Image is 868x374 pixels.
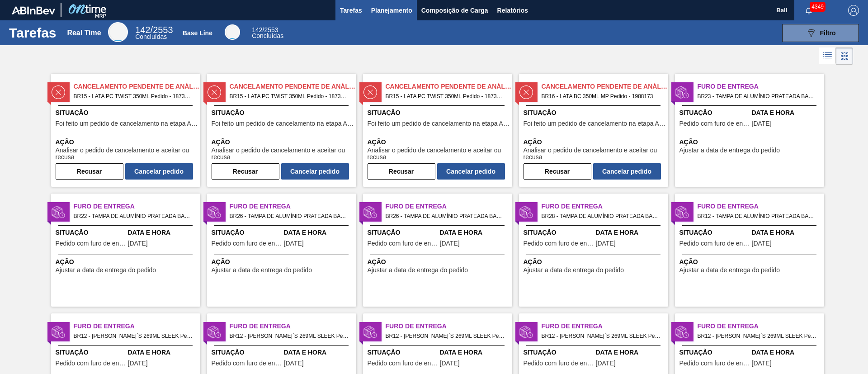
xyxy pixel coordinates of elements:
[52,85,65,99] img: status
[212,163,279,180] button: Recusar
[368,137,510,147] span: Ação
[225,24,240,40] div: Base Line
[368,267,468,274] span: Ajustar a data de entrega do pedido
[56,147,198,161] span: Analisar o pedido de cancelamento e aceitar ou recusa
[675,205,689,219] img: status
[437,163,505,180] button: Cancelar pedido
[836,47,853,65] div: Visão em Cards
[440,348,510,357] span: Data e Hora
[284,240,304,247] span: 18/08/2025,
[386,202,512,211] span: Furo de Entrega
[386,82,512,91] span: Cancelamento Pendente de Análise
[698,211,817,221] span: BR12 - TAMPA DE ALUMÍNIO PRATEADA BALL CDL Pedido - 1994815
[108,22,128,42] div: Real Time
[596,348,666,357] span: Data e Hora
[230,202,356,211] span: Furo de Entrega
[698,331,817,341] span: BR12 - LATA MIKE´S 269ML SLEEK Pedido - 621550
[596,240,616,247] span: 19/08/2025,
[368,163,435,180] button: Recusar
[819,47,836,65] div: Visão em Lista
[752,228,822,237] span: Data e Hora
[497,5,528,16] span: Relatórios
[208,85,221,99] img: status
[782,24,859,42] button: Filtro
[524,240,594,247] span: Pedido com furo de entrega
[56,161,193,180] div: Completar tarefa: 29801523
[524,257,666,267] span: Ação
[524,120,666,127] span: Foi feito um pedido de cancelamento na etapa Aguardando Faturamento
[183,29,212,37] div: Base Line
[542,202,668,211] span: Furo de Entrega
[524,267,624,274] span: Ajustar a data de entrega do pedido
[212,348,282,357] span: Situação
[386,331,505,341] span: BR12 - LATA MIKE´S 269ML SLEEK Pedido - 621548
[542,331,661,341] span: BR12 - LATA MIKE´S 269ML SLEEK Pedido - 621549
[848,5,859,16] img: Logout
[368,257,510,267] span: Ação
[128,348,198,357] span: Data e Hora
[56,108,198,118] span: Situação
[440,228,510,237] span: Data e Hora
[386,322,512,331] span: Furo de Entrega
[212,161,349,180] div: Completar tarefa: 29801524
[368,360,438,367] span: Pedido com furo de entrega
[368,147,510,161] span: Analisar o pedido de cancelamento e aceitar ou recusa
[596,360,616,367] span: 20/08/2025,
[752,108,822,118] span: Data e Hora
[679,108,750,118] span: Situação
[52,205,65,219] img: status
[368,161,505,180] div: Completar tarefa: 29801546
[524,360,594,367] span: Pedido com furo de entrega
[752,120,772,127] span: 20/08/2025,
[230,91,349,101] span: BR15 - LATA PC TWIST 350ML Pedido - 1873065
[135,33,167,40] span: Concluídas
[679,267,780,274] span: Ajustar a data de entrega do pedido
[212,257,354,267] span: Ação
[386,91,505,101] span: BR15 - LATA PC TWIST 350ML Pedido - 1873064
[56,228,126,237] span: Situação
[363,85,377,99] img: status
[212,240,282,247] span: Pedido com furo de entrega
[679,147,780,154] span: Ajustar a data de entrega do pedido
[74,331,193,341] span: BR12 - LATA MIKE´S 269ML SLEEK Pedido - 460677
[128,240,148,247] span: 20/08/2025,
[593,163,661,180] button: Cancelar pedido
[679,120,750,127] span: Pedido com furo de entrega
[542,82,668,91] span: Cancelamento Pendente de Análise
[386,211,505,221] span: BR26 - TAMPA DE ALUMÍNIO PRATEADA BALL CDL Pedido - 1993061
[542,322,668,331] span: Furo de Entrega
[67,29,101,37] div: Real Time
[698,202,824,211] span: Furo de Entrega
[252,26,278,33] span: / 2553
[679,240,750,247] span: Pedido com furo de entrega
[698,82,824,91] span: Furo de Entrega
[230,322,356,331] span: Furo de Entrega
[212,108,354,118] span: Situação
[212,267,312,274] span: Ajustar a data de entrega do pedido
[208,325,221,339] img: status
[524,108,666,118] span: Situação
[128,228,198,237] span: Data e Hora
[212,147,354,161] span: Analisar o pedido de cancelamento e aceitar ou recusa
[679,360,750,367] span: Pedido com furo de entrega
[56,257,198,267] span: Ação
[74,91,193,101] span: BR15 - LATA PC TWIST 350ML Pedido - 1873066
[820,29,836,37] span: Filtro
[284,228,354,237] span: Data e Hora
[363,205,377,219] img: status
[679,257,822,267] span: Ação
[524,348,594,357] span: Situação
[56,137,198,147] span: Ação
[340,5,362,16] span: Tarefas
[52,325,65,339] img: status
[74,82,200,91] span: Cancelamento Pendente de Análise
[752,348,822,357] span: Data e Hora
[135,26,173,40] div: Real Time
[524,228,594,237] span: Situação
[752,360,772,367] span: 20/08/2025,
[368,348,438,357] span: Situação
[679,348,750,357] span: Situação
[519,205,533,219] img: status
[752,240,772,247] span: 19/08/2025,
[230,82,356,91] span: Cancelamento Pendente de Análise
